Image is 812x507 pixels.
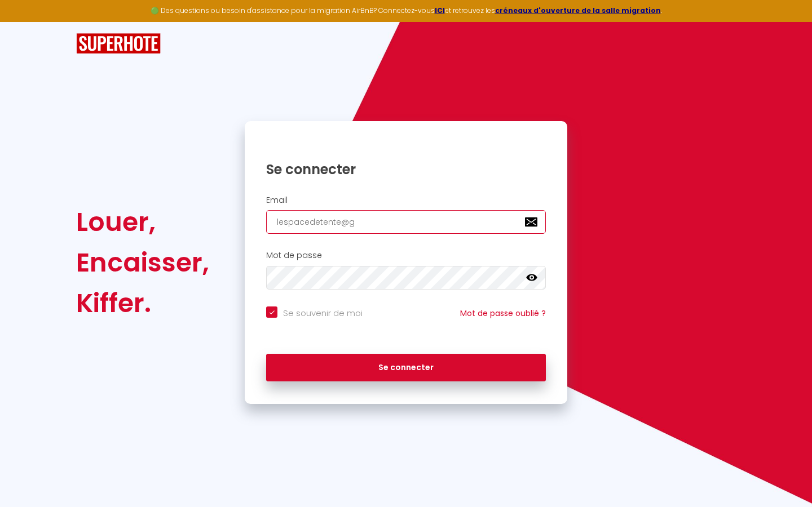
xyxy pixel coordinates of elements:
[266,161,546,178] h1: Se connecter
[495,6,661,15] a: créneaux d'ouverture de la salle migration
[76,283,209,323] div: Kiffer.
[266,210,546,234] input: Ton Email
[266,195,546,205] h2: Email
[266,354,546,382] button: Se connecter
[266,251,546,260] h2: Mot de passe
[76,242,209,283] div: Encaisser,
[435,6,445,15] a: ICI
[76,33,161,54] img: SuperHote logo
[460,308,546,319] a: Mot de passe oublié ?
[76,202,209,242] div: Louer,
[9,5,43,38] button: Ouvrir le widget de chat LiveChat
